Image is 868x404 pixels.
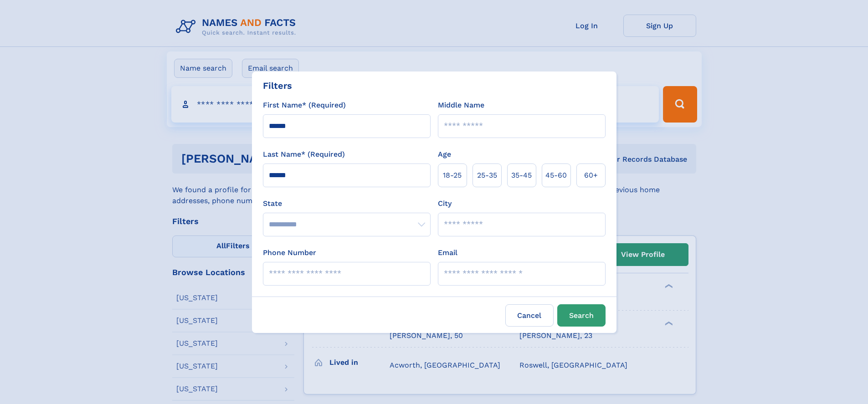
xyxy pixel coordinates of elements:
span: 45‑60 [545,170,567,181]
label: Last Name* (Required) [263,149,345,160]
div: Filters [263,79,292,92]
label: Phone Number [263,247,316,258]
span: 25‑35 [477,170,497,181]
span: 18‑25 [443,170,462,181]
label: Age [438,149,451,160]
label: Middle Name [438,100,484,111]
span: 35‑45 [511,170,532,181]
label: City [438,198,452,209]
span: 60+ [584,170,598,181]
label: Email [438,247,457,258]
button: Search [557,304,606,327]
label: Cancel [505,304,554,327]
label: First Name* (Required) [263,100,346,111]
label: State [263,198,431,209]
